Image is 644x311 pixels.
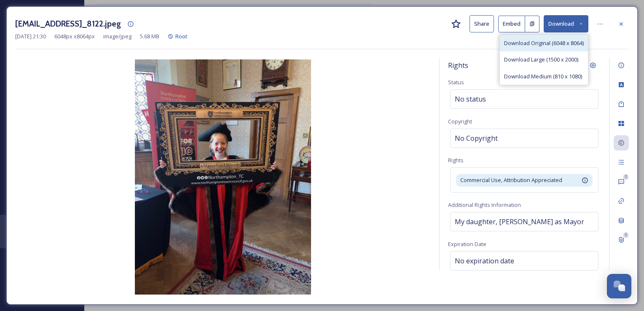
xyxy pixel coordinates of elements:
span: Rights [448,156,464,164]
span: 6048 px x 8064 px [54,32,95,40]
span: No Copyright [455,133,498,143]
button: Embed [498,16,525,32]
span: No expiration date [455,256,514,266]
span: Copyright [448,118,472,125]
button: Share [470,15,494,32]
span: [DATE] 21:30 [15,32,46,40]
button: Open Chat [607,274,631,298]
span: No status [455,94,486,104]
span: 5.68 MB [140,32,159,40]
span: Rights [448,60,468,70]
span: Commercial Use, Attribution Appreciated [460,176,562,184]
h3: [EMAIL_ADDRESS]_8122.jpeg [15,18,121,30]
div: 0 [623,174,629,180]
span: Download Large (1500 x 2000) [504,56,578,64]
div: 0 [623,232,629,238]
span: Status [448,78,464,86]
button: Download [544,15,588,32]
span: Download Original (6048 x 8064) [504,39,584,47]
span: Expiration Date [448,240,486,248]
span: My daughter, [PERSON_NAME] as Mayor [455,217,584,227]
span: image/jpeg [103,32,131,40]
span: Download Medium (810 x 1080) [504,72,582,80]
span: Additional Rights Information [448,201,521,209]
img: clairebradshaw85%40gmail.com-IMG_8122.jpeg [15,59,431,295]
span: Root [175,32,188,40]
